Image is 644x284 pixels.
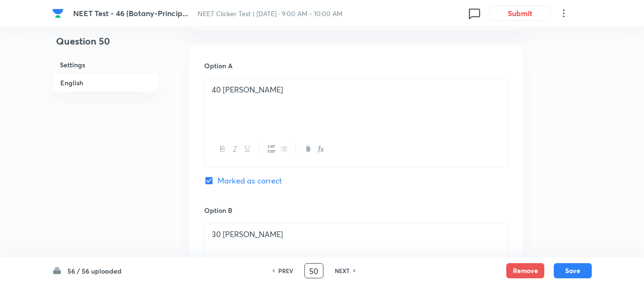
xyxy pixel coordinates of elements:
h6: Option A [204,61,508,71]
h6: PREV [278,266,293,275]
p: 40 [PERSON_NAME] [212,84,501,95]
button: Submit [490,6,550,21]
a: Company Logo [52,8,66,19]
span: NEET Clicker Test | [DATE] · 9:00 AM - 10:00 AM [198,9,342,18]
span: Marked as correct [218,175,283,186]
p: 30 [PERSON_NAME] [212,229,501,240]
button: Save [554,263,592,278]
h6: English [52,73,159,92]
span: NEET Test - 46 (Botany-Princip... [73,8,188,18]
h6: 56 / 56 uploaded [67,266,122,276]
h6: Settings [52,56,159,73]
h6: NEXT [335,266,350,275]
h4: Question 50 [52,34,159,56]
img: Company Logo [52,8,64,19]
button: Remove [506,263,544,278]
h6: Option B [204,205,508,215]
